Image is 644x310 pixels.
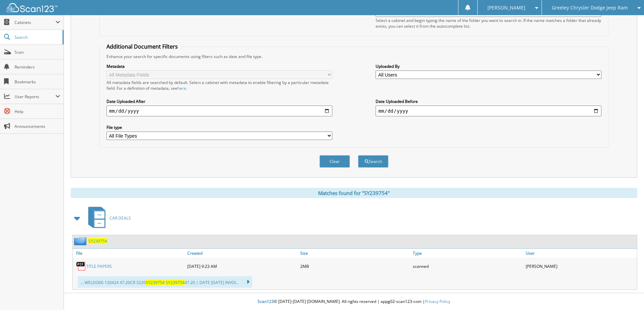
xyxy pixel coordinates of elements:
span: [PERSON_NAME] [487,6,525,10]
span: Bookmarks [15,79,60,85]
legend: Additional Document Filters [103,43,181,50]
span: Cabinets [15,20,55,25]
a: TITLE PAPERS [86,263,112,269]
div: scanned [411,259,524,273]
label: File type [106,124,332,130]
span: SY239754 [166,280,185,285]
span: Scan [15,49,60,55]
div: Enhance your search for specific documents using filters such as date and file type. [103,54,605,59]
a: Size [299,249,411,258]
button: Clear [319,155,350,168]
span: Greeley Chrysler Dodge Jeep Ram [552,6,628,10]
iframe: Chat Widget [610,278,644,310]
a: Created [186,249,299,258]
span: User Reports [15,94,55,100]
div: Matches found for "SY239754" [71,188,637,198]
a: CAR DEALS [84,205,131,231]
span: Reminders [15,64,60,70]
div: Select a cabinet and begin typing the name of the folder you want to search in. If the name match... [376,18,601,29]
input: end [376,106,601,116]
span: Help [15,109,60,114]
a: User [524,249,637,258]
div: All metadata fields are searched by default. Select a cabinet with metadata to enable filtering b... [106,80,332,91]
img: folder2.png [74,237,88,245]
div: 2MB [299,259,411,273]
div: © [DATE]-[DATE] [DOMAIN_NAME]. All rights reserved | appg02-scan123-com | [64,293,644,310]
label: Date Uploaded Before [376,98,601,104]
span: Announcements [15,123,60,129]
span: CAR DEALS [110,215,131,221]
button: Search [358,155,388,168]
span: Search [15,34,59,40]
a: Type [411,249,524,258]
div: [DATE] 9:23 AM [186,259,299,273]
a: Privacy Policy [425,299,450,304]
input: start [106,106,332,116]
label: Uploaded By [376,63,601,69]
label: Date Uploaded After [106,98,332,104]
a: File [73,249,186,258]
span: SY239754 [146,280,165,285]
img: PDF.png [76,261,86,271]
div: [PERSON_NAME] [524,259,637,273]
a: here [177,85,186,91]
a: SY239754 [88,238,107,244]
span: Scan123 [258,299,274,304]
label: Metadata [106,63,332,69]
div: ... WELDO06 120424 47.20CR 3220 47.20 | DATE [DATE] INVOI... [78,276,252,288]
img: scan123-logo-white.svg [7,3,57,12]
